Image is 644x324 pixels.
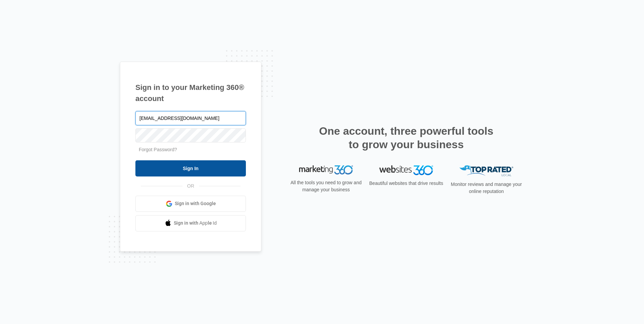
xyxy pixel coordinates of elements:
img: Marketing 360 [299,165,353,175]
span: Sign in with Apple Id [174,220,217,227]
p: Beautiful websites that drive results [368,180,444,187]
input: Email [135,111,246,125]
p: All the tools you need to grow and manage your business [288,179,364,193]
a: Sign in with Google [135,196,246,212]
input: Sign In [135,160,246,176]
img: Top Rated Local [459,165,513,176]
p: Monitor reviews and manage your online reputation [449,181,524,195]
span: Sign in with Google [175,200,216,207]
h1: Sign in to your Marketing 360® account [135,82,246,104]
span: OR [183,183,199,190]
a: Sign in with Apple Id [135,215,246,231]
img: Websites 360 [379,165,433,175]
h2: One account, three powerful tools to grow your business [317,124,495,151]
a: Forgot Password? [139,147,177,152]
